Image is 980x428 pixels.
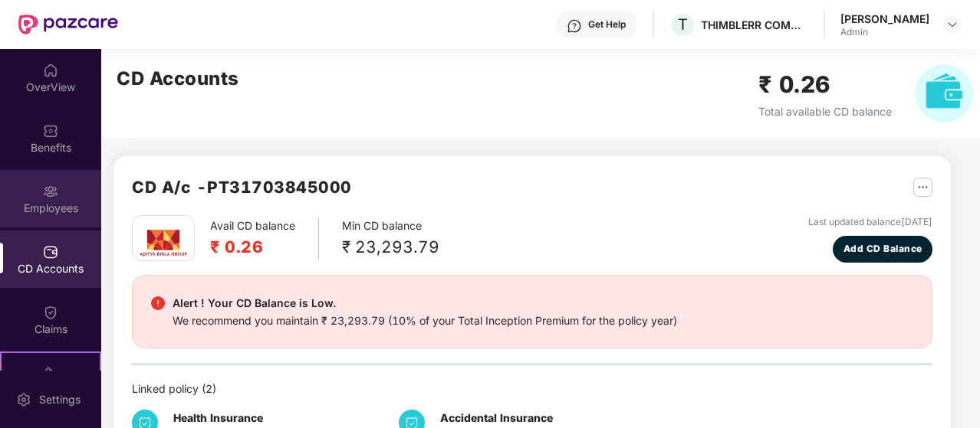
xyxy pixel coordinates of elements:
[43,123,58,139] img: svg+xml;base64,PHN2ZyBpZD0iQmVuZWZpdHMiIHhtbG5zPSJodHRwOi8vd3d3LnczLm9yZy8yMDAwL3N2ZyIgd2lkdGg9Ij...
[210,234,295,260] h2: ₹ 0.26
[913,178,932,197] img: svg+xml;base64,PHN2ZyB4bWxucz0iaHR0cDovL3d3dy53My5vcmcvMjAwMC9zdmciIHdpZHRoPSIyNSIgaGVpZ2h0PSIyNS...
[43,305,58,320] img: svg+xml;base64,PHN2ZyBpZD0iQ2xhaW0iIHhtbG5zPSJodHRwOi8vd3d3LnczLm9yZy8yMDAwL3N2ZyIgd2lkdGg9IjIwIi...
[173,411,263,424] b: Health Insurance
[758,67,892,103] h2: ₹ 0.26
[758,105,892,118] span: Total available CD balance
[43,365,58,381] img: svg+xml;base64,PHN2ZyB4bWxucz0iaHR0cDovL3d3dy53My5vcmcvMjAwMC9zdmciIHdpZHRoPSIyMSIgaGVpZ2h0PSIyMC...
[342,217,439,260] div: Min CD balance
[151,296,165,310] img: svg+xml;base64,PHN2ZyBpZD0iRGFuZ2VyX2FsZXJ0IiBkYXRhLW5hbWU9IkRhbmdlciBhbGVydCIgeG1sbnM9Imh0dHA6Ly...
[840,11,929,26] div: [PERSON_NAME]
[840,26,929,38] div: Admin
[567,18,582,34] img: svg+xml;base64,PHN2ZyBpZD0iSGVscC0zMngzMiIgeG1sbnM9Imh0dHA6Ly93d3cudzMub3JnLzIwMDAvc3ZnIiB3aWR0aD...
[915,64,973,123] img: svg+xml;base64,PHN2ZyB4bWxucz0iaHR0cDovL3d3dy53My5vcmcvMjAwMC9zdmciIHhtbG5zOnhsaW5rPSJodHRwOi8vd3...
[678,15,688,34] span: T
[43,244,58,260] img: svg+xml;base64,PHN2ZyBpZD0iQ0RfQWNjb3VudHMiIGRhdGEtbmFtZT0iQ0QgQWNjb3VudHMiIHhtbG5zPSJodHRwOi8vd3...
[833,236,932,263] button: Add CD Balance
[844,242,922,256] span: Add CD Balance
[210,217,319,260] div: Avail CD balance
[588,18,626,31] div: Get Help
[342,234,439,260] div: ₹ 23,293.79
[43,184,58,199] img: svg+xml;base64,PHN2ZyBpZD0iRW1wbG95ZWVzIiB4bWxucz0iaHR0cDovL3d3dy53My5vcmcvMjAwMC9zdmciIHdpZHRoPS...
[173,312,677,329] div: We recommend you maintain ₹ 23,293.79 (10% of your Total Inception Premium for the policy year)
[132,381,932,397] div: Linked policy ( 2 )
[808,215,932,230] div: Last updated balance [DATE]
[35,392,85,407] div: Settings
[132,175,352,200] h2: CD A/c - PT31703845000
[16,392,31,407] img: svg+xml;base64,PHN2ZyBpZD0iU2V0dGluZy0yMHgyMCIgeG1sbnM9Imh0dHA6Ly93d3cudzMub3JnLzIwMDAvc3ZnIiB3aW...
[136,216,190,270] img: aditya.png
[440,411,553,424] b: Accidental Insurance
[173,294,677,312] div: Alert ! Your CD Balance is Low.
[43,63,58,78] img: svg+xml;base64,PHN2ZyBpZD0iSG9tZSIgeG1sbnM9Imh0dHA6Ly93d3cudzMub3JnLzIwMDAvc3ZnIiB3aWR0aD0iMjAiIG...
[946,18,959,31] img: svg+xml;base64,PHN2ZyBpZD0iRHJvcGRvd24tMzJ4MzIiIHhtbG5zPSJodHRwOi8vd3d3LnczLm9yZy8yMDAwL3N2ZyIgd2...
[701,18,808,32] div: THIMBLERR COMMERCE AND TECHNOLOGY PRIVATE LIMITED
[18,15,118,34] img: New Pazcare Logo
[117,64,239,93] h2: CD Accounts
